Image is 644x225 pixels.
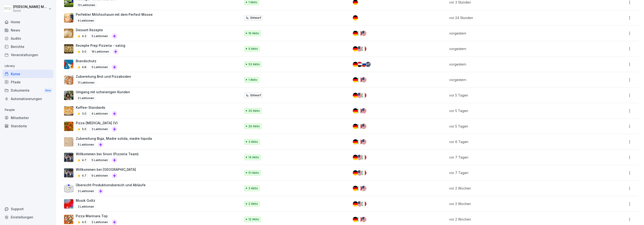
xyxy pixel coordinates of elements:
img: de.svg [353,15,358,20]
p: Dessert Rezepte [76,27,117,32]
a: Home [2,18,53,26]
p: Pizza Marinara Top [76,213,117,218]
img: us.svg [361,77,366,82]
p: 3 Lektionen [76,188,96,194]
a: Mitarbeiter [2,114,53,122]
p: Kaffee-Standards [76,105,117,110]
div: Dokumente [2,86,53,95]
img: de.svg [353,62,358,67]
a: Berichte [2,43,53,51]
p: 20 Aktiv [248,124,260,128]
p: vor 24 Stunden [449,15,585,20]
img: it.svg [361,93,366,98]
div: Support [2,205,53,213]
p: 9 Lektionen [90,173,110,178]
img: it.svg [357,139,362,144]
p: 1 Aktiv [248,0,257,4]
p: Zubereitung Biga, Madre solida, madre liquida [76,136,152,141]
p: 5.0 [82,50,86,54]
img: us.svg [361,31,366,36]
img: it.svg [357,124,362,129]
a: Standorte [2,122,53,130]
div: News [2,26,53,34]
img: de.svg [353,93,358,98]
p: Sironi [13,9,47,12]
img: us.svg [361,186,366,191]
div: Automatisierungen [2,95,53,103]
p: vor 2 Wochen [449,201,585,206]
img: fr9tmtynacnbc68n3kf2tpkd.png [64,29,73,38]
p: Entwurf [250,93,261,97]
img: us.svg [361,217,366,222]
p: Entwurf [250,16,261,20]
img: ru.svg [361,62,366,67]
p: Übersicht Produktionsbereich und Abläufe [76,182,146,187]
p: 4 Lektionen [90,111,110,116]
img: ekvwbgorvm2ocewxw43lsusz.png [64,137,73,147]
img: it.svg [357,217,362,222]
p: People [2,106,53,114]
p: 14 Aktiv [248,155,259,159]
p: 5 Aktiv [248,47,258,51]
p: 2 Lektionen [90,219,110,225]
img: de.svg [353,155,358,160]
img: yywuv9ckt9ax3nq56adns8w7.png [64,184,73,193]
img: de.svg [353,31,358,36]
img: w9nobtcttnghg4wslidxrrlr.png [64,75,73,85]
img: it.svg [357,108,362,113]
p: Brandschutz [76,58,117,63]
p: 2 Aktiv [248,202,258,206]
p: Rezepte Prep Pizzeria - salzig [76,43,125,48]
img: it.svg [361,46,366,51]
img: us.svg [361,139,366,144]
p: 3.0 [82,112,86,116]
p: 3 Lektionen [76,95,96,101]
img: gmye01l4f1zcre5ud7hs9fxs.png [64,44,73,54]
img: km4heinxktm3m47uv6i6dr0s.png [64,106,73,116]
p: Pizza [MEDICAL_DATA] (V) [76,120,118,125]
div: Einstellungen [2,213,53,221]
p: 4.7 [82,174,86,178]
img: de.svg [353,108,358,113]
img: it.svg [357,186,362,191]
p: Umgang mit schwierigen Kunden [76,89,130,94]
img: jnx4cumldtmuu36vvhh5e6s9.png [64,215,73,224]
img: us.svg [357,201,362,206]
p: vor 5 Tagen [449,124,585,129]
img: us.svg [357,155,362,160]
img: it.svg [361,201,366,206]
p: Perfekter Milchschaum mit dem Perfect Moose [76,12,153,17]
p: Willkommen bei Sironi (Pizzeria Team) [76,151,139,156]
div: Kurse [2,70,53,78]
div: + 7 [365,62,371,67]
div: Veranstaltungen [2,51,53,59]
img: ibmq16c03v2u1873hyb2ubud.png [64,91,73,100]
p: 4 Lektionen [76,18,96,23]
p: Willkommen bei [GEOGRAPHIC_DATA] [76,167,136,172]
p: 5 Lektionen [90,157,110,163]
img: ptfehjakux1ythuqs2d8013j.png [64,122,73,131]
p: 3 Aktiv [248,140,258,144]
p: 4.8 [82,65,86,69]
img: de.svg [353,124,358,129]
p: 3 Aktiv [248,186,258,190]
img: de.svg [353,46,358,51]
p: 3 Lektionen [90,126,110,132]
p: vorgestern [449,62,585,67]
p: 4.3 [82,34,86,38]
img: de.svg [353,186,358,191]
p: 5 Lektionen [90,33,110,39]
img: it.svg [361,155,366,160]
p: 53 Aktiv [248,62,260,66]
a: Audits [2,34,53,43]
img: us.svg [357,93,362,98]
img: de.svg [353,170,358,175]
p: vorgestern [449,77,585,82]
p: 16 Aktiv [248,31,259,35]
a: Pfade [2,78,53,86]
